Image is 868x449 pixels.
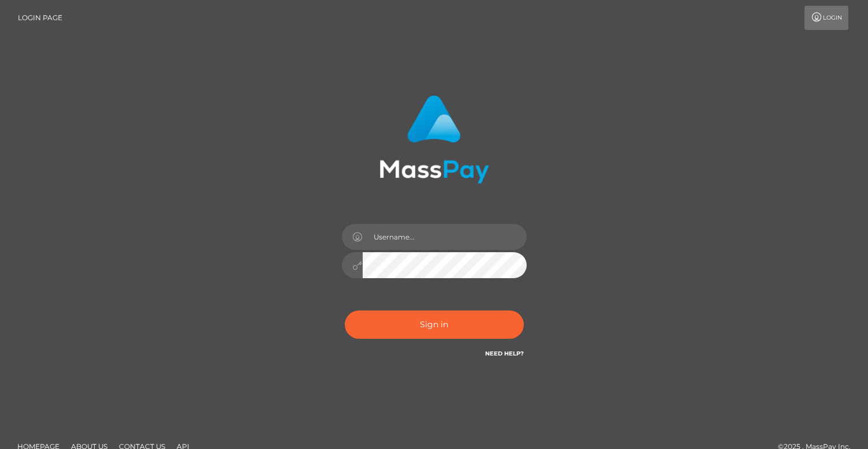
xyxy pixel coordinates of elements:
[485,350,524,357] a: Need Help?
[345,310,524,339] button: Sign in
[379,95,489,184] img: MassPay Login
[804,6,848,30] a: Login
[18,6,62,30] a: Login Page
[363,224,527,250] input: Username...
